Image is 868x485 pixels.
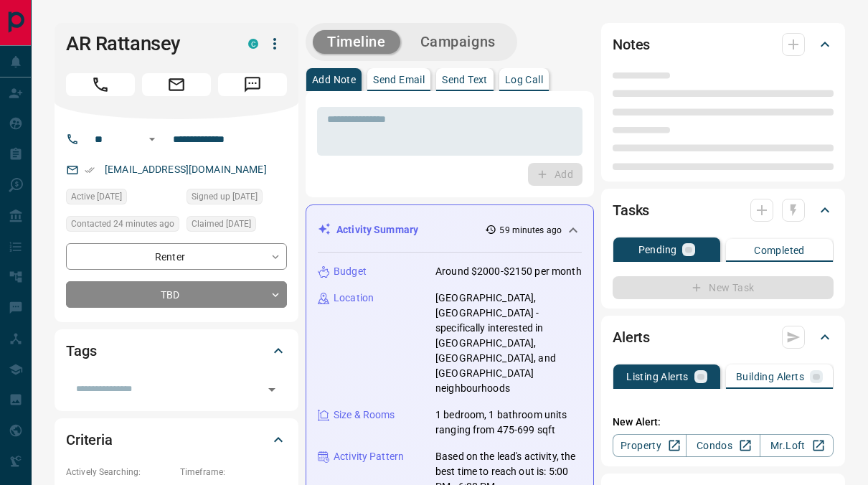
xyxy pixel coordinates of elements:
svg: Email Verified [85,165,95,175]
div: Criteria [66,423,287,457]
p: Location [334,291,374,306]
p: Completed [754,245,805,255]
span: Email [142,73,211,96]
div: condos.ca [248,39,258,49]
a: Property [613,434,687,457]
p: Building Alerts [736,372,804,382]
h2: Alerts [613,326,650,349]
p: Timeframe: [180,466,287,479]
div: TBD [66,281,287,308]
p: Send Text [442,75,488,85]
a: [EMAIL_ADDRESS][DOMAIN_NAME] [105,164,267,175]
span: Claimed [DATE] [192,217,251,231]
div: Activity Summary59 minutes ago [318,217,582,243]
div: Renter [66,243,287,270]
p: Activity Summary [336,222,418,237]
button: Timeline [313,30,400,54]
p: Budget [334,264,367,279]
p: 1 bedroom, 1 bathroom units ranging from 475-699 sqft [435,408,582,438]
h2: Criteria [66,428,113,451]
div: Wed Oct 15 2025 [66,216,179,236]
p: Pending [638,245,677,255]
p: Activity Pattern [334,449,404,464]
p: [GEOGRAPHIC_DATA], [GEOGRAPHIC_DATA] - specifically interested in [GEOGRAPHIC_DATA], [GEOGRAPHIC_... [435,291,582,396]
p: Listing Alerts [626,372,689,382]
span: Message [218,73,287,96]
p: 59 minutes ago [499,224,562,237]
div: Mon Oct 13 2025 [66,189,179,209]
h2: Tasks [613,199,649,222]
span: Active [DATE] [71,189,122,204]
span: Contacted 24 minutes ago [71,217,174,231]
div: Notes [613,27,834,62]
p: Send Email [373,75,425,85]
h2: Tags [66,339,96,362]
button: Open [262,380,282,400]
p: Add Note [312,75,356,85]
p: Around $2000-$2150 per month [435,264,582,279]
span: Call [66,73,135,96]
a: Condos [686,434,760,457]
h2: Notes [613,33,650,56]
div: Tasks [613,193,834,227]
p: Log Call [505,75,543,85]
h1: AR Rattansey [66,32,227,55]
div: Sun Oct 12 2025 [187,189,287,209]
span: Signed up [DATE] [192,189,258,204]
button: Campaigns [406,30,510,54]
div: Sun Oct 12 2025 [187,216,287,236]
p: Actively Searching: [66,466,173,479]
div: Alerts [613,320,834,354]
p: New Alert: [613,415,834,430]
div: Tags [66,334,287,368]
button: Open [143,131,161,148]
p: Size & Rooms [334,408,395,423]
a: Mr.Loft [760,434,834,457]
